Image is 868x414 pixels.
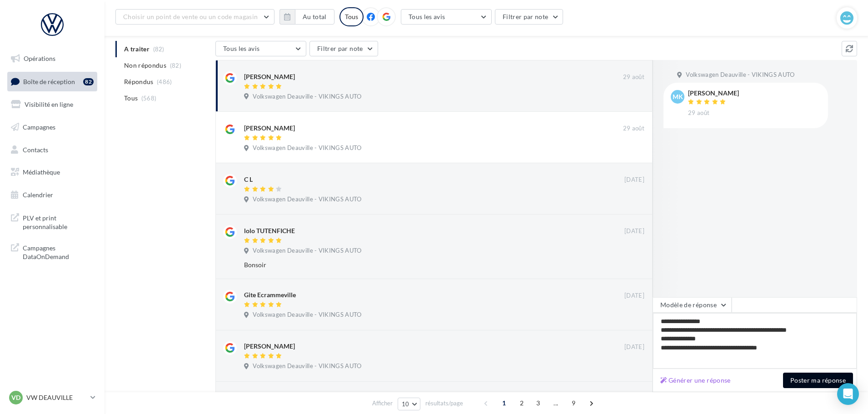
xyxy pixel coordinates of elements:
span: Tous [124,94,138,103]
span: [DATE] [624,343,644,351]
span: Afficher [372,399,393,408]
button: Filtrer par note [309,41,378,56]
span: Volkswagen Deauville - VIKINGS AUTO [253,93,361,101]
a: Boîte de réception82 [5,72,99,91]
a: Médiathèque [5,163,99,182]
span: Opérations [24,55,55,62]
button: Tous les avis [401,9,492,25]
a: VD VW DEAUVILLE [7,389,97,406]
span: Tous les avis [409,13,445,20]
span: MK [673,92,683,101]
span: 9 [566,396,581,410]
span: Visibilité en ligne [25,100,73,108]
span: (486) [157,78,172,85]
span: Calendrier [23,191,53,199]
button: Tous les avis [215,41,306,56]
span: PLV et print personnalisable [23,212,94,231]
span: Campagnes DataOnDemand [23,242,94,261]
span: Médiathèque [23,168,60,176]
a: Calendrier [5,185,99,205]
span: Volkswagen Deauville - VIKINGS AUTO [253,362,361,370]
button: Au total [295,9,334,25]
span: ... [549,396,563,410]
button: Modèle de réponse [653,297,732,313]
a: Campagnes DataOnDemand [5,238,99,265]
div: Gite Ecrammeville [244,290,296,299]
span: 3 [531,396,545,410]
div: Open Intercom Messenger [837,383,859,405]
span: [DATE] [624,227,644,235]
div: lolo TUTENFICHE [244,226,295,235]
div: C L [244,175,253,184]
span: résultats/page [425,399,463,408]
a: Campagnes [5,118,99,137]
div: [PERSON_NAME] [688,90,739,96]
span: Volkswagen Deauville - VIKINGS AUTO [253,311,361,319]
span: Non répondus [124,61,166,70]
button: Choisir un point de vente ou un code magasin [115,9,274,25]
span: Volkswagen Deauville - VIKINGS AUTO [253,247,361,255]
span: (82) [170,62,181,69]
span: [DATE] [624,176,644,184]
button: 10 [398,398,421,410]
a: Visibilité en ligne [5,95,99,114]
span: Volkswagen Deauville - VIKINGS AUTO [253,144,361,152]
span: Campagnes [23,123,55,131]
span: Tous les avis [223,45,260,52]
span: Répondus [124,77,154,86]
button: Poster ma réponse [783,373,853,388]
button: Au total [279,9,334,25]
span: 29 août [688,109,709,117]
button: Générer une réponse [657,375,734,386]
span: Choisir un point de vente ou un code magasin [123,13,258,20]
span: (568) [141,95,157,102]
div: [PERSON_NAME] [244,124,295,133]
span: 1 [497,396,511,410]
a: Opérations [5,49,99,68]
div: Tous [339,7,364,26]
span: 29 août [623,73,644,81]
a: Contacts [5,140,99,160]
span: Boîte de réception [23,77,75,85]
span: 2 [514,396,529,410]
p: VW DEAUVILLE [26,393,87,402]
span: Contacts [23,145,48,153]
span: Volkswagen Deauville - VIKINGS AUTO [253,195,361,204]
div: [PERSON_NAME] [244,72,295,81]
span: [DATE] [624,292,644,300]
a: PLV et print personnalisable [5,208,99,235]
span: 10 [402,400,409,408]
div: Bonsoir [244,260,585,269]
button: Filtrer par note [495,9,564,25]
div: [PERSON_NAME] [244,342,295,351]
span: VD [11,393,20,402]
div: 82 [83,78,94,85]
span: 29 août [623,125,644,133]
span: Volkswagen Deauville - VIKINGS AUTO [686,71,794,79]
